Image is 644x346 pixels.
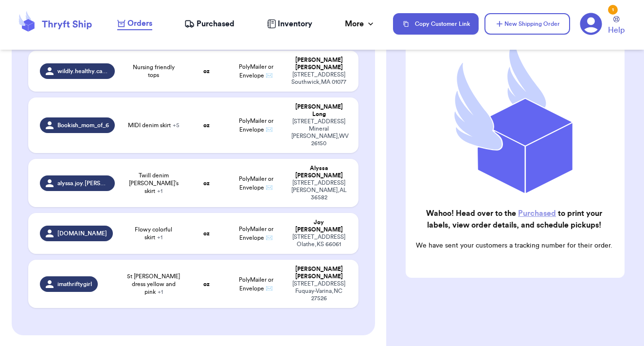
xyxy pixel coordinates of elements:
span: Twill denim [PERSON_NAME]’s skirt [126,172,181,195]
div: [PERSON_NAME] Long [291,103,346,118]
a: Inventory [267,18,312,30]
div: [STREET_ADDRESS] Mineral [PERSON_NAME] , WV 26150 [291,118,346,147]
div: [PERSON_NAME] [PERSON_NAME] [291,57,346,71]
span: Inventory [278,18,312,30]
div: Alyssa [PERSON_NAME] [291,165,346,179]
span: Flowy colorful skirt [126,226,181,241]
a: Help [608,16,625,36]
a: Purchased [184,18,234,30]
strong: oz [203,68,210,74]
span: imathriftygirl [57,280,92,288]
strong: oz [203,281,210,287]
div: [STREET_ADDRESS] Olathe , KS 66061 [291,233,346,248]
span: alyssa.joy.[PERSON_NAME] [57,179,109,187]
span: + 5 [173,122,179,128]
button: Copy Customer Link [393,13,479,35]
span: PolyMailer or Envelope ✉️ [239,277,273,291]
strong: oz [203,180,210,186]
span: PolyMailer or Envelope ✉️ [239,64,273,78]
span: Orders [127,18,152,29]
span: wildly.healthy.canine [57,67,109,75]
span: Purchased [197,18,234,30]
span: + 1 [158,289,163,295]
span: PolyMailer or Envelope ✉️ [239,176,273,191]
div: [STREET_ADDRESS] [PERSON_NAME] , AL 36582 [291,179,346,201]
span: MIDI denim skirt [128,121,179,129]
div: [STREET_ADDRESS] Fuquay-Varina , NC 27526 [291,280,346,302]
strong: oz [203,122,210,128]
strong: oz [203,231,210,236]
span: + 1 [157,188,162,194]
h2: Wahoo! Head over to the to print your labels, view order details, and schedule pickups! [413,208,615,231]
span: Bookish_mom_of_6 [57,121,109,129]
span: Help [608,24,625,36]
div: Joy [PERSON_NAME] [291,219,346,233]
div: More [345,18,376,30]
span: PolyMailer or Envelope ✉️ [239,226,273,241]
button: New Shipping Order [484,13,570,35]
a: Purchased [518,210,556,217]
span: 5t [PERSON_NAME] dress yellow and pink [126,272,181,296]
a: Orders [117,18,152,30]
span: + 1 [157,234,162,240]
div: [STREET_ADDRESS] Southwick , MA 01077 [291,71,346,86]
span: Nursing friendly tops [126,63,181,79]
span: PolyMailer or Envelope ✉️ [239,118,273,133]
div: 1 [608,5,618,15]
span: [DOMAIN_NAME] [57,230,107,237]
a: 1 [580,13,602,35]
p: We have sent your customers a tracking number for their order. [413,241,615,250]
div: [PERSON_NAME] [PERSON_NAME] [291,266,346,280]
